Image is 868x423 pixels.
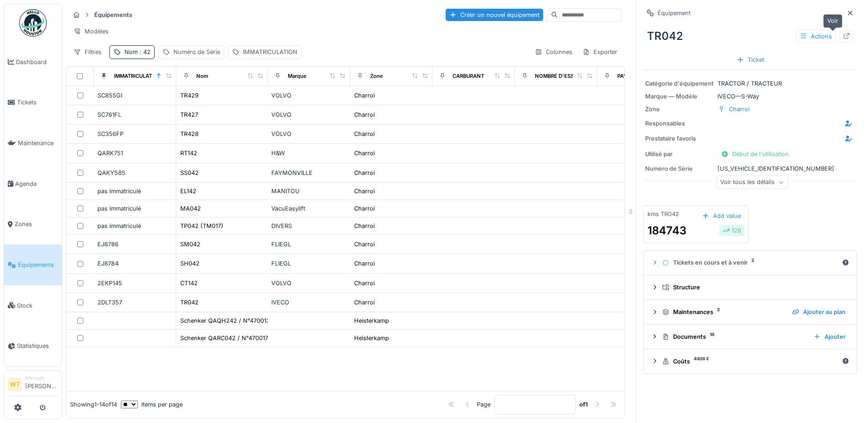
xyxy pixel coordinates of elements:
div: SM042 [180,240,200,249]
div: Schenker QARC042 / N°470017 [180,334,268,342]
summary: Structure [647,279,853,296]
span: Tickets [17,98,58,107]
div: FLIEGL [271,240,346,249]
div: pas immatriculé [97,222,172,230]
div: Équipement [658,9,690,17]
div: [US_VEHICLE_IDENTIFICATION_NUMBER] [645,164,855,173]
a: Maintenance [4,123,62,163]
div: CT142 [180,279,198,287]
div: Début de l'utilisation [717,148,793,160]
div: Page [477,400,491,409]
div: Heisterkamp [354,334,389,342]
div: Nom [124,48,151,56]
div: Charroi [354,279,375,287]
div: EL142 [180,187,196,195]
div: TR428 [180,130,199,138]
a: Équipements [4,244,62,285]
div: QAKY585 [97,168,172,177]
div: Coûts [662,357,838,366]
div: VOLVO [271,110,346,119]
a: Dashboard [4,42,62,82]
div: VOLVO [271,130,346,138]
div: Voir tous les détails [716,176,788,189]
div: TR042 [180,298,199,307]
div: Nom [196,72,208,80]
div: Charroi [354,240,375,249]
div: Ticket [733,54,768,66]
div: Ajouter [810,331,849,343]
div: pas immatriculé [97,204,172,213]
div: TP042 (TM017) [180,222,223,230]
div: Charroi [354,259,375,268]
div: Charroi [354,187,375,195]
li: [PERSON_NAME] [25,374,58,394]
div: Charroi [729,105,749,114]
div: Charroi [354,298,375,307]
div: Colonnes [531,45,577,59]
a: Stock [4,285,62,326]
span: Maintenance [18,139,58,147]
div: VacuEasylift [271,204,346,213]
div: QARK751 [97,149,172,157]
div: SC761FL [97,110,172,119]
div: Actions [796,30,836,43]
div: Manager [25,374,58,381]
div: Responsables [645,119,714,128]
span: Équipements [18,260,58,269]
span: Zones [15,220,58,228]
div: pas immatriculé [97,187,172,195]
div: Numéro de Série [645,164,714,173]
div: Showing 1 - 14 of 14 [70,400,117,409]
a: Tickets [4,82,62,123]
div: SC356FP [97,130,172,138]
div: 2DLT357 [97,298,172,307]
strong: of 1 [579,400,588,409]
div: SC855GI [97,91,172,100]
div: VOLVO [271,91,346,100]
div: TRACTOR / TRACTEUR [645,79,855,88]
span: Stock [17,301,58,310]
div: FAYMONVILLE [271,168,346,177]
div: Maintenances [662,308,785,316]
div: DIVERS [271,222,346,230]
div: SH042 [180,259,199,268]
div: NOMBRE D'ESSIEU [535,72,582,80]
div: Voir [823,14,842,27]
summary: Documents18Ajouter [647,328,853,345]
div: TR429 [180,91,199,100]
span: Dashboard [16,58,58,66]
span: : 42 [138,49,151,55]
div: IMMATRICULATION [114,72,162,80]
div: TR427 [180,110,198,119]
div: MANITOU [271,187,346,195]
div: Documents [662,332,806,341]
a: WT Manager[PERSON_NAME] [8,374,58,396]
div: SS042 [180,168,199,177]
div: CARBURANT [453,72,484,80]
li: WT [8,378,22,391]
div: Add value [698,210,744,222]
div: Charroi [354,204,375,213]
summary: Coûts4926 € [647,353,853,370]
span: Agenda [15,179,58,188]
div: IVECO — S-Way [645,92,855,101]
div: RT142 [180,149,197,157]
div: EJ8786 [97,240,172,249]
a: Agenda [4,163,62,204]
div: Structure [662,283,846,292]
span: Statistiques [17,342,58,350]
div: Filtres [70,45,106,59]
div: VOLVO [271,279,346,287]
div: H&W [271,149,346,157]
div: Charroi [354,110,375,119]
div: Zone [370,72,383,80]
div: Utilisé par [645,150,714,158]
div: Tickets en cours et à venir [662,258,838,267]
div: Charroi [354,168,375,177]
summary: Tickets en cours et à venir2 [647,255,853,271]
summary: Maintenances2Ajouter au plan [647,304,853,320]
div: MA042 [180,204,201,213]
div: 128 [722,226,741,235]
div: 184743 [647,222,686,239]
div: 2EKP145 [97,279,172,287]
